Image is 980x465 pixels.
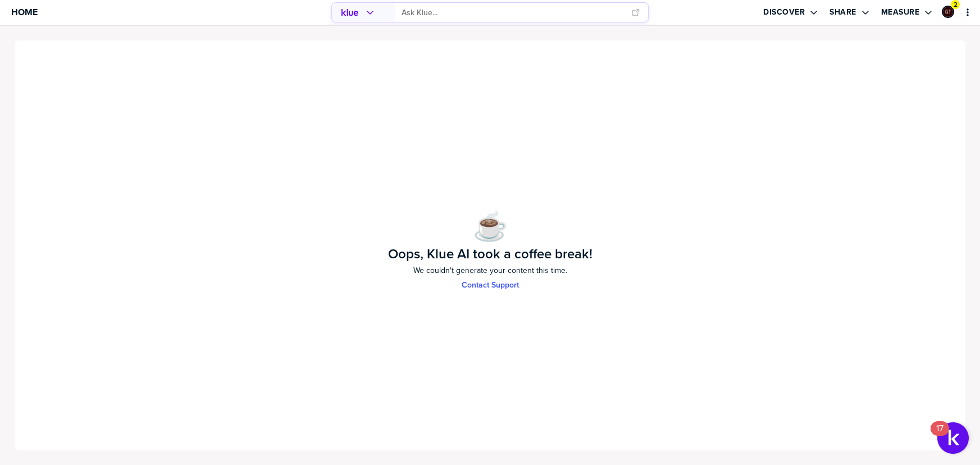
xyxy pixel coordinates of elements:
[881,7,920,17] label: Measure
[943,7,953,17] img: ee1355cada6433fc92aa15fbfe4afd43-sml.png
[388,247,592,261] h1: Oops, Klue AI took a coffee break!
[763,7,805,17] label: Discover
[11,7,38,17] span: Home
[473,206,508,247] span: ☕️
[954,1,958,9] span: 2
[402,3,625,22] input: Ask Klue...
[942,6,954,18] div: Graham Tutti
[941,4,955,19] a: Edit Profile
[413,265,567,276] span: We couldn't generate your content this time.
[936,428,943,443] div: 17
[937,422,969,454] button: Open Resource Center, 17 new notifications
[829,7,856,17] label: Share
[462,281,519,290] a: Try Again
